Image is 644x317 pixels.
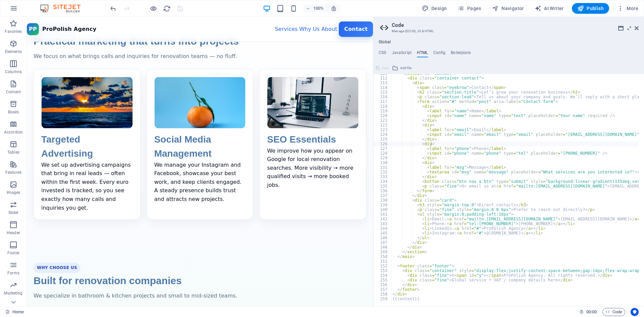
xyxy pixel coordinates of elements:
div: 125 [374,137,392,142]
p: Forms [7,270,19,276]
p: Features [5,170,21,175]
img: Social media on phone [128,60,219,111]
div: 141 [374,212,392,217]
div: 122 [374,123,392,127]
button: Design [419,3,450,14]
p: Images [7,190,20,195]
div: 136 [374,189,392,193]
p: Header [7,230,20,235]
button: Publish [572,3,609,14]
img: Search engine results [240,60,331,111]
a: About [294,9,310,15]
div: 119 [374,109,392,113]
div: 153 [374,268,392,273]
div: 158 [374,292,392,297]
p: Accordion [4,129,23,135]
div: 131 [374,165,392,170]
div: 138 [374,198,392,203]
h2: Built for renovation companies [7,256,339,271]
h3: Manage (S)CSS, JS & HTML [392,28,625,34]
div: 118 [374,104,392,109]
p: Tables [7,150,19,155]
button: Navigator [489,3,527,14]
span: Publish [577,5,604,12]
button: Add file [391,64,413,72]
div: 123 [374,127,392,132]
div: 148 [374,245,392,250]
div: 114 [374,85,392,90]
span: More [617,5,638,12]
h3: Targeted Advertising [14,116,106,144]
button: undo [109,4,117,12]
div: 124 [374,132,392,137]
div: 116 [374,95,392,99]
div: 117 [374,99,392,104]
span: Code [605,308,622,316]
div: 113 [374,81,392,85]
div: 142 [374,217,392,221]
button: reload [163,4,171,12]
div: Design (Ctrl+Alt+Y) [419,3,450,14]
h4: CSS [379,50,386,58]
div: 129 [374,156,392,160]
p: We set up advertising campaigns that bring in real leads — often within the first week. Every eur... [14,144,106,196]
span: Why Choose Us [7,246,54,256]
h2: Code [392,22,639,28]
button: Code [602,308,625,316]
div: 120 [374,113,392,118]
div: 115 [374,90,392,95]
span: PP [2,8,10,17]
h6: 100% [313,4,324,12]
div: 132 [374,170,392,174]
div: 154 [374,273,392,278]
span: 00 00 [586,308,597,316]
p: Marketing [4,290,22,296]
div: 151 [374,259,392,264]
div: 155 [374,278,392,282]
p: We focus on what brings calls and inquiries for renovation teams — no fluff. [7,35,339,44]
button: AI Writer [532,3,567,14]
div: 128 [374,151,392,156]
div: 147 [374,240,392,245]
a: Services [248,9,271,15]
i: On resize automatically adjust zoom level to fit chosen device. [331,5,337,11]
div: 149 [374,250,392,254]
div: 133 [374,174,392,179]
div: 112 [374,76,392,81]
h4: Global [379,40,391,45]
button: Click here to leave preview mode and continue editing [149,4,157,12]
button: Usercentrics [631,308,639,316]
img: Advertising dashboard [15,60,106,111]
h4: Boilerplate [451,50,471,58]
div: 137 [374,193,392,198]
p: Slider [8,210,19,215]
p: Footer [7,250,19,256]
span: Design [422,5,447,12]
i: Undo: Edit (S)CSS (Ctrl+Z) [109,5,117,12]
div: 152 [374,264,392,268]
a: Contact [312,5,346,20]
div: 135 [374,184,392,189]
span: Pages [458,5,481,12]
p: Columns [5,69,22,74]
p: We improve how you appear on Google for local renovation searches. More visibility → more qualifi... [240,130,332,173]
div: 145 [374,231,392,235]
span: AI Writer [535,5,564,12]
span: : [591,309,592,314]
h4: JavaScript [392,50,412,58]
div: 140 [374,207,392,212]
a: Click to cancel selection. Double-click to open Pages [5,308,24,316]
div: 156 [374,282,392,287]
button: More [614,3,641,14]
nav: Primary navigation [248,5,346,20]
h3: Social Media Management [127,116,219,144]
div: 159 [374,297,392,301]
button: 100% [303,4,327,12]
p: We specialize in bathroom & kitchen projects and small to mid‑sized teams. [7,275,339,283]
button: Pages [455,3,484,14]
div: 143 [374,221,392,226]
div: 127 [374,146,392,151]
p: Content [6,89,21,95]
div: 126 [374,142,392,146]
span: ProPolish Agency [15,8,70,17]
